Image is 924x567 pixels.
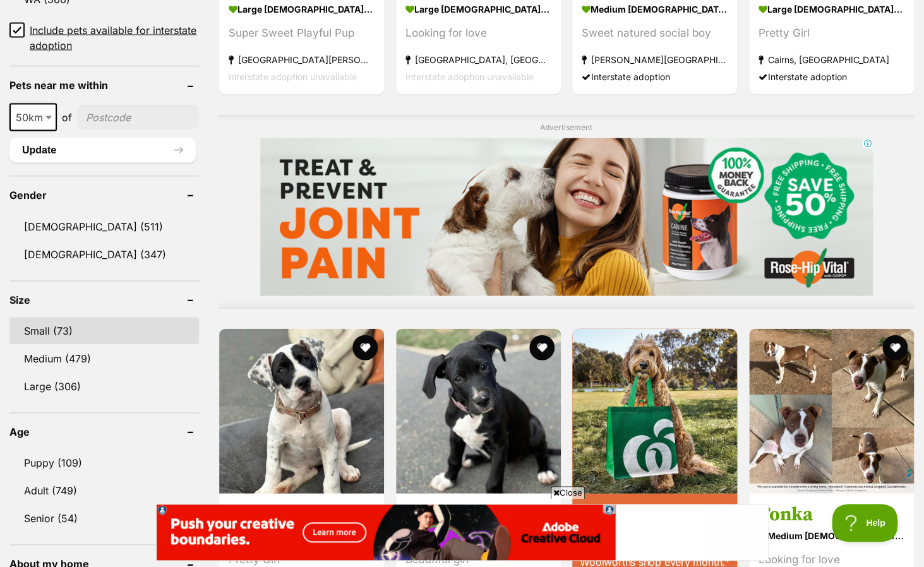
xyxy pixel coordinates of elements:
a: [DEMOGRAPHIC_DATA] (511) [9,213,199,239]
header: Size [9,294,199,305]
button: favourite [529,335,554,360]
div: Pretty Girl [759,24,904,41]
strong: Cairns, [GEOGRAPHIC_DATA] [759,51,904,68]
span: Interstate adoption unavailable [229,71,357,81]
span: 50km [11,108,56,126]
div: Advertisement [218,114,915,308]
input: postcode [77,105,199,129]
span: Close [551,486,585,499]
span: Interstate adoption unavailable [405,71,534,81]
a: Small (73) [9,317,199,343]
a: Senior (54) [9,504,199,531]
strong: [GEOGRAPHIC_DATA][PERSON_NAME][GEOGRAPHIC_DATA] [229,51,375,68]
button: favourite [882,335,907,360]
div: Interstate adoption [582,68,728,85]
span: 50km [9,103,57,131]
img: Khaos - Mastiff Dog [396,328,561,493]
button: Update [9,137,196,162]
span: of [62,109,72,124]
h3: Tonka [759,502,904,526]
span: Include pets available for interstate adoption [30,22,199,52]
header: Gender [9,189,199,200]
img: Mayhem - Mastiff Dog [219,328,384,493]
a: Adult (749) [9,477,199,503]
strong: [PERSON_NAME][GEOGRAPHIC_DATA], [GEOGRAPHIC_DATA] [582,51,728,68]
div: Sweet natured social boy [582,24,728,41]
div: Looking for love [405,24,551,41]
img: Tonka - American Staffordshire Terrier Dog [749,328,914,493]
div: Interstate adoption [759,68,904,85]
strong: [GEOGRAPHIC_DATA], [GEOGRAPHIC_DATA] [405,51,551,68]
a: Include pets available for interstate adoption [9,22,199,52]
header: Age [9,426,199,437]
a: Medium (479) [9,345,199,371]
button: favourite [352,335,378,360]
div: Super Sweet Playful Pup [229,24,375,41]
iframe: Advertisement [156,504,769,561]
strong: medium [DEMOGRAPHIC_DATA] Dog [759,526,904,544]
header: Pets near me within [9,79,199,90]
a: [DEMOGRAPHIC_DATA] (347) [9,241,199,267]
iframe: Help Scout Beacon - Open [832,504,899,542]
a: Puppy (109) [9,449,199,475]
iframe: Advertisement [260,138,873,295]
a: Large (306) [9,373,199,399]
